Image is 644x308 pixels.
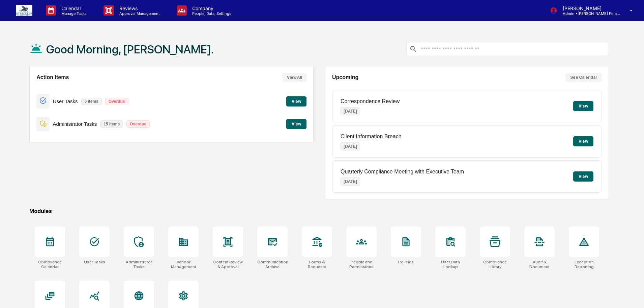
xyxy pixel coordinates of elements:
[114,5,163,11] p: Reviews
[286,96,306,106] button: View
[341,177,360,186] p: [DATE]
[53,98,78,104] p: User Tasks
[105,98,128,105] p: Overdue
[573,171,593,182] button: View
[286,120,306,127] a: View
[524,260,555,269] div: Audit & Document Logs
[557,11,620,16] p: Admin • [PERSON_NAME] Financial Group
[81,98,102,105] p: 6 items
[56,11,90,16] p: Manage Tasks
[168,260,199,269] div: Vendor Management
[565,73,602,82] button: See Calendar
[398,260,414,264] div: Policies
[480,260,510,269] div: Compliance Library
[84,260,105,264] div: User Tasks
[622,286,641,304] iframe: Open customer support
[341,107,360,115] p: [DATE]
[36,74,69,80] h2: Action Items
[187,11,235,16] p: People, Data, Settings
[187,5,235,11] p: Company
[124,260,154,269] div: Administrator Tasks
[282,73,306,82] button: View All
[53,121,97,127] p: Administrator Tasks
[114,11,163,16] p: Approval Management
[100,120,123,128] p: 15 items
[286,119,306,129] button: View
[286,98,306,104] a: View
[341,98,400,104] p: Correspondence Review
[126,120,150,128] p: Overdue
[35,260,65,269] div: Compliance Calendar
[46,43,214,56] h1: Good Morning, [PERSON_NAME].
[573,136,593,146] button: View
[213,260,243,269] div: Content Review & Approval
[557,5,620,11] p: [PERSON_NAME]
[16,5,32,16] img: logo
[341,142,360,150] p: [DATE]
[573,101,593,111] button: View
[302,260,332,269] div: Forms & Requests
[56,5,90,11] p: Calendar
[341,169,464,175] p: Quarterly Compliance Meeting with Executive Team
[346,260,377,269] div: People and Permissions
[257,260,288,269] div: Communications Archive
[341,134,402,140] p: Client Information Breach
[569,260,599,269] div: Exception Reporting
[435,260,466,269] div: User Data Lookup
[29,208,609,214] div: Modules
[332,74,358,80] h2: Upcoming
